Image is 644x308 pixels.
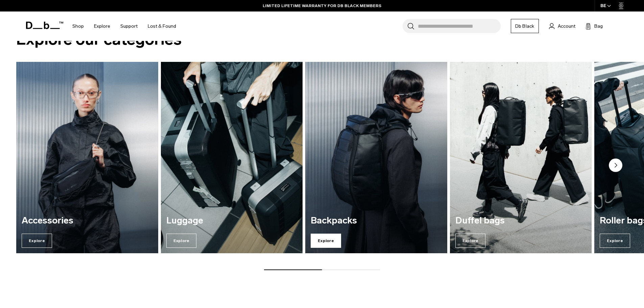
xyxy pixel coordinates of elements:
[72,14,84,38] a: Shop
[22,216,153,226] h3: Accessories
[148,14,176,38] a: Lost & Found
[94,14,110,38] a: Explore
[455,216,587,226] h3: Duffel bags
[16,62,158,253] a: Accessories Explore
[166,216,297,226] h3: Luggage
[67,11,181,41] nav: Main Navigation
[161,62,303,253] a: Luggage Explore
[609,159,622,173] button: Next slide
[511,19,539,33] a: Db Black
[600,234,630,248] span: Explore
[450,62,592,253] div: 4 / 5
[120,14,138,38] a: Support
[22,234,52,248] span: Explore
[558,23,575,30] span: Account
[450,62,592,253] a: Duffel bags Explore
[16,62,158,253] div: 1 / 5
[161,62,303,253] div: 2 / 5
[455,234,486,248] span: Explore
[311,234,341,248] span: Explore
[305,62,447,253] div: 3 / 5
[263,3,381,9] a: LIMITED LIFETIME WARRANTY FOR DB BLACK MEMBERS
[594,23,603,30] span: Bag
[586,22,603,30] button: Bag
[549,22,575,30] a: Account
[166,234,197,248] span: Explore
[311,216,442,226] h3: Backpacks
[305,62,447,253] a: Backpacks Explore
